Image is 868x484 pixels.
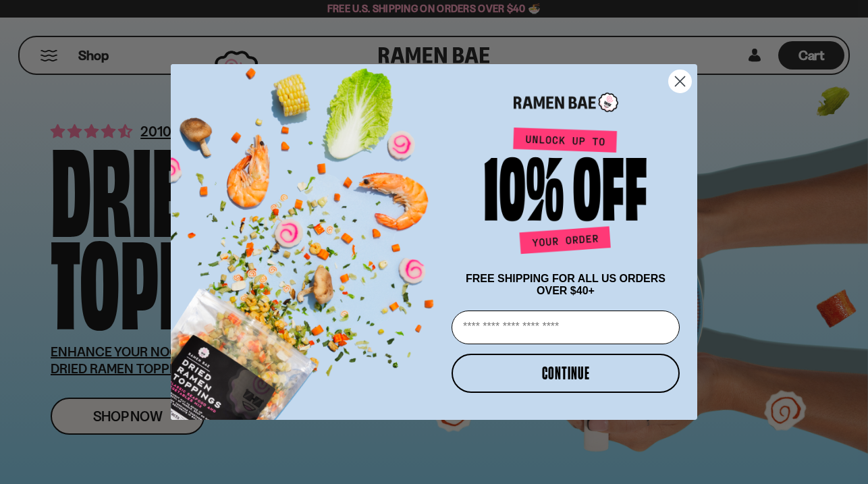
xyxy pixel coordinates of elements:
img: ce7035ce-2e49-461c-ae4b-8ade7372f32c.png [171,53,446,420]
img: Unlock up to 10% off [481,127,650,259]
button: Close dialog [668,70,692,93]
img: Ramen Bae Logo [514,91,618,113]
button: CONTINUE [452,354,680,393]
span: FREE SHIPPING FOR ALL US ORDERS OVER $40+ [466,273,666,296]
